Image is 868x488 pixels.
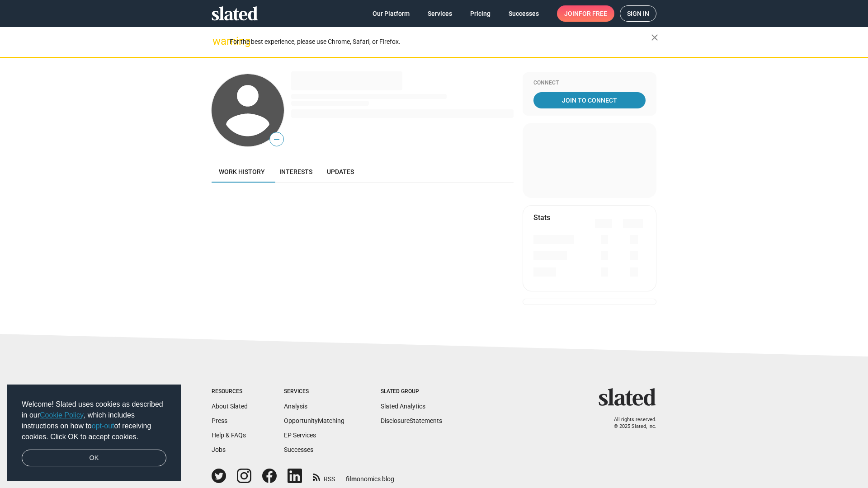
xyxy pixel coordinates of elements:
[381,403,425,410] a: Slated Analytics
[649,32,660,43] mat-icon: close
[470,5,491,22] span: Pricing
[533,213,550,222] mat-card-title: Stats
[509,5,539,22] span: Successes
[320,161,361,183] a: Updates
[463,5,498,22] a: Pricing
[284,432,316,439] a: EP Services
[313,469,335,483] a: RSS
[212,161,272,183] a: Work history
[40,411,84,419] a: Cookie Policy
[22,399,166,442] span: Welcome! Slated uses cookies as described in our , which includes instructions on how to of recei...
[620,5,656,22] a: Sign in
[381,417,442,424] a: DisclosureStatements
[535,92,644,108] span: Join To Connect
[365,5,417,22] a: Our Platform
[279,168,312,175] span: Interests
[212,432,246,439] a: Help & FAQs
[420,5,459,22] a: Services
[327,168,354,175] span: Updates
[564,5,607,22] span: Join
[346,468,394,483] a: filmonomics blog
[627,6,649,21] span: Sign in
[7,385,181,481] div: cookieconsent
[284,403,307,410] a: Analysis
[373,5,410,22] span: Our Platform
[428,5,452,22] span: Services
[284,388,344,395] div: Services
[212,403,248,410] a: About Slated
[533,80,646,87] div: Connect
[212,388,248,395] div: Resources
[501,5,546,22] a: Successes
[381,388,442,395] div: Slated Group
[270,134,283,145] span: —
[230,36,651,48] div: For the best experience, please use Chrome, Safari, or Firefox.
[219,168,265,175] span: Work history
[557,5,614,22] a: Joinfor free
[346,475,357,483] span: film
[22,450,166,467] a: dismiss cookie message
[284,446,313,453] a: Successes
[272,161,320,183] a: Interests
[212,417,227,424] a: Press
[284,417,344,424] a: OpportunityMatching
[604,417,656,430] p: All rights reserved. © 2025 Slated, Inc.
[579,5,607,22] span: for free
[92,422,114,430] a: opt-out
[212,36,223,47] mat-icon: warning
[533,92,646,108] a: Join To Connect
[212,446,226,453] a: Jobs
